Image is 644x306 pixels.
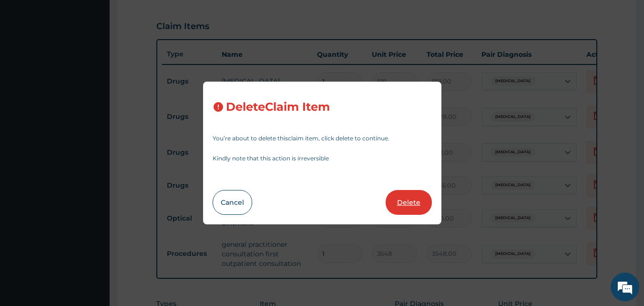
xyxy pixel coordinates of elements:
[50,53,160,66] div: Chat with us now
[5,204,182,238] textarea: Type your message and hit 'Enter'
[18,48,39,72] img: d_794563401_company_1708531726252_794563401
[55,92,132,189] span: We're online!
[213,190,252,215] button: Cancel
[386,190,432,215] button: Delete
[213,136,432,141] p: You’re about to delete this claim item , click delete to continue.
[226,101,330,114] h3: Delete Claim Item
[156,5,179,28] div: Minimize live chat window
[213,156,432,161] p: Kindly note that this action is irreversible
